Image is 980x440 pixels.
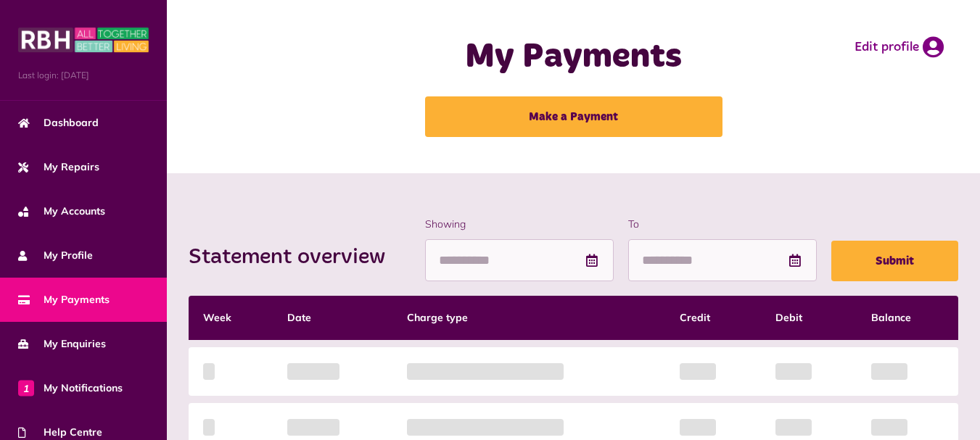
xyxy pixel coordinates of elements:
a: Make a Payment [425,96,722,137]
span: My Payments [18,292,110,307]
a: Edit profile [855,36,944,58]
span: My Profile [18,248,93,263]
span: Dashboard [18,115,99,130]
span: My Notifications [18,381,123,396]
span: My Accounts [18,204,105,219]
h1: My Payments [384,36,762,78]
span: Help Centre [18,425,102,440]
span: My Repairs [18,159,99,175]
span: Last login: [DATE] [18,69,149,82]
span: My Enquiries [18,336,106,352]
img: MyRBH [18,25,149,54]
span: 1 [18,380,34,396]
